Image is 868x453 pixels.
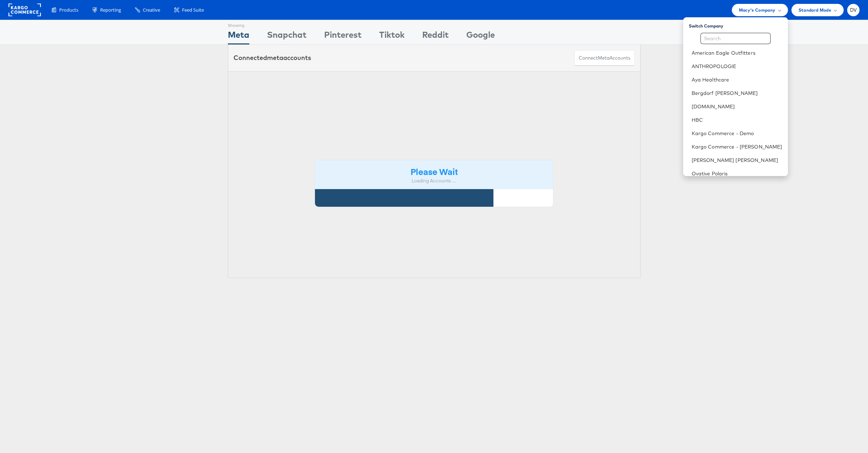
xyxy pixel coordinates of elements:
[228,29,249,44] div: Meta
[182,7,204,13] span: Feed Suite
[692,90,782,97] a: Bergdorf [PERSON_NAME]
[320,177,548,184] div: Loading Accounts ....
[850,8,857,12] span: DV
[411,165,458,177] strong: Please Wait
[692,103,782,110] a: [DOMAIN_NAME]
[739,6,776,14] span: Macy's Company
[598,55,609,61] span: meta
[59,7,78,13] span: Products
[143,7,160,13] span: Creative
[574,50,635,66] button: ConnectmetaAccounts
[466,29,495,44] div: Google
[799,6,831,14] span: Standard Mode
[233,53,311,62] div: Connected accounts
[689,20,788,29] div: Switch Company
[692,170,782,177] a: Ovative Polaris
[692,76,782,83] a: Aya Healthcare
[267,54,283,62] span: meta
[692,143,782,150] a: Kargo Commerce - [PERSON_NAME]
[324,29,362,44] div: Pinterest
[692,130,782,137] a: Kargo Commerce - Demo
[228,20,249,29] div: Showing
[692,63,782,70] a: ANTHROPOLOGIE
[692,157,782,164] a: [PERSON_NAME] [PERSON_NAME]
[379,29,405,44] div: Tiktok
[692,49,782,56] a: American Eagle Outfitters
[100,7,121,13] span: Reporting
[692,116,782,123] a: HBC
[422,29,449,44] div: Reddit
[700,33,771,44] input: Search
[267,29,306,44] div: Snapchat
